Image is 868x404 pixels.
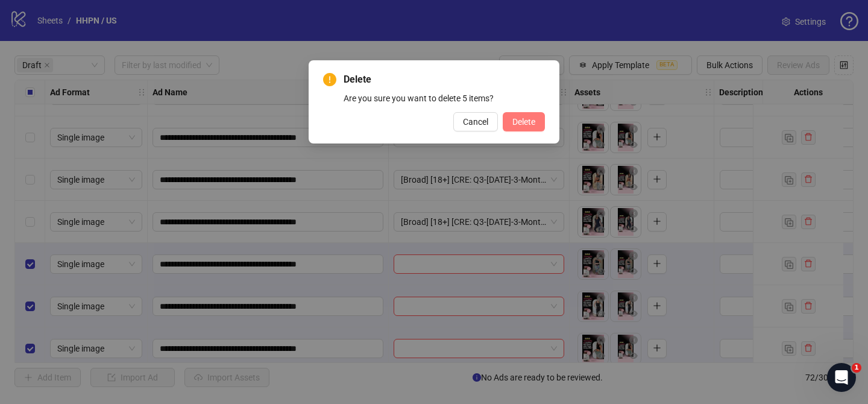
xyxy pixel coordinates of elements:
span: 1 [852,363,861,373]
button: Delete [503,112,545,131]
span: Delete [344,72,545,87]
button: Cancel [453,112,498,131]
span: exclamation-circle [323,73,336,86]
span: Delete [512,117,535,127]
span: Cancel [463,117,488,127]
iframe: Intercom live chat [827,363,856,392]
div: Are you sure you want to delete 5 items? [344,92,545,105]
